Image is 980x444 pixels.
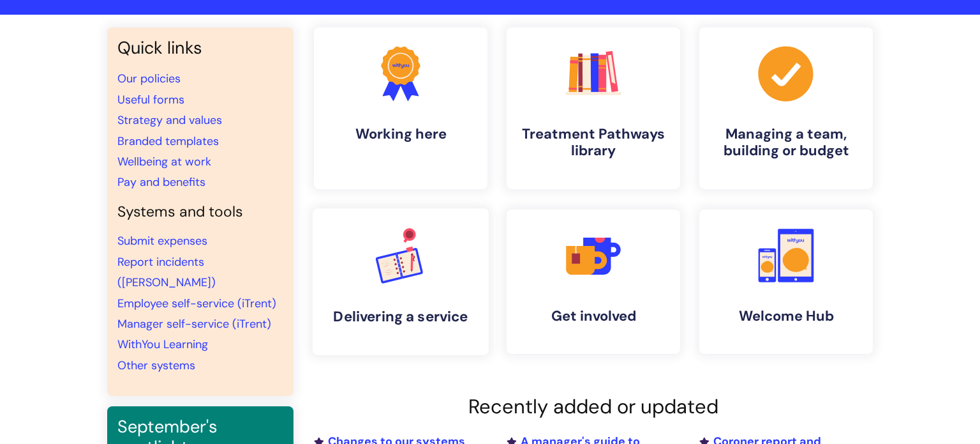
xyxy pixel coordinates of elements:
[709,126,863,160] h4: Managing a team, building or budget
[117,38,283,58] h3: Quick links
[117,316,271,332] a: Manager self-service (iTrent)
[323,308,479,325] h4: Delivering a service
[699,210,873,354] a: Welcome Hub
[117,154,211,169] a: Wellbeing at work
[709,308,863,325] h4: Welcome Hub
[117,112,222,128] a: Strategy and values
[507,27,680,189] a: Treatment Pathways library
[117,233,207,249] a: Submit expenses
[117,337,208,352] a: WithYou Learning
[313,208,489,355] a: Delivering a service
[117,203,283,221] h4: Systems and tools
[117,296,276,311] a: Employee self-service (iTrent)
[117,92,184,107] a: Useful forms
[314,27,487,189] a: Working here
[314,395,873,418] h2: Recently added or updated
[117,358,195,373] a: Other systems
[324,126,477,142] h4: Working here
[117,134,219,149] a: Branded templates
[507,210,680,354] a: Get involved
[117,254,216,290] a: Report incidents ([PERSON_NAME])
[517,308,670,325] h4: Get involved
[117,174,205,190] a: Pay and benefits
[699,27,873,189] a: Managing a team, building or budget
[117,71,181,86] a: Our policies
[517,126,670,160] h4: Treatment Pathways library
